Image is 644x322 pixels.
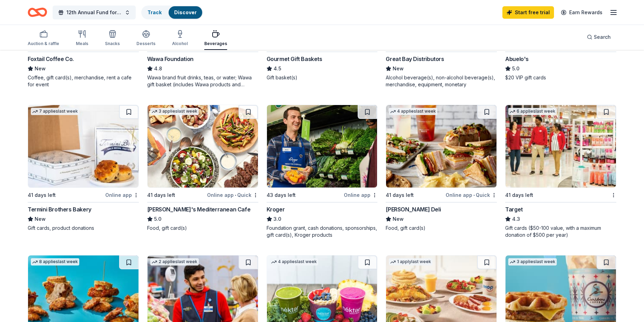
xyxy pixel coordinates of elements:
div: Gift cards, product donations [28,225,139,232]
div: Wawa brand fruit drinks, teas, or water; Wawa gift basket (includes Wawa products and coupons) [147,74,258,88]
button: Auction & raffle [28,27,59,50]
div: Online app Quick [446,191,497,199]
div: Beverages [204,41,227,46]
div: Gift basket(s) [267,74,378,81]
img: Image for Kroger [267,105,377,188]
span: • [235,192,236,198]
span: 5.0 [154,215,161,223]
div: Abuelo's [505,55,529,63]
a: Earn Rewards [557,6,607,19]
div: Alcohol [172,41,188,46]
button: Beverages [204,27,227,50]
div: Food, gift card(s) [386,225,497,232]
button: Search [581,30,616,44]
div: Online app Quick [207,191,258,199]
a: Discover [174,9,197,15]
div: [PERSON_NAME] Deli [386,205,441,214]
span: New [393,64,404,73]
div: 4 applies last week [389,108,437,115]
a: Image for Target6 applieslast week41 days leftTarget4.3Gift cards ($50-100 value, with a maximum ... [505,105,616,238]
div: Desserts [136,41,155,46]
div: Meals [76,41,88,46]
button: Desserts [136,27,155,50]
span: • [473,192,475,198]
span: 4.5 [274,64,281,73]
span: 4.8 [154,64,162,73]
div: Alcohol beverage(s), non-alcohol beverage(s), merchandise, equipment, monetary [386,74,497,88]
button: Alcohol [172,27,188,50]
a: Home [28,4,47,20]
a: Image for Termini Brothers Bakery7 applieslast week41 days leftOnline appTermini Brothers BakeryN... [28,105,139,232]
div: Online app [105,191,139,199]
div: Wawa Foundation [147,55,194,63]
button: Snacks [105,27,120,50]
div: 41 days left [28,191,56,199]
div: $20 VIP gift cards [505,74,616,81]
div: 7 applies last week [31,108,79,115]
div: Gourmet Gift Baskets [267,55,322,63]
div: 41 days left [147,191,175,199]
div: Auction & raffle [28,41,59,46]
div: Snacks [105,41,120,46]
div: 3 applies last week [508,258,557,266]
div: Foundation grant, cash donations, sponsorships, gift card(s), Kroger products [267,225,378,238]
span: Search [594,33,611,41]
div: 3 applies last week [150,108,199,115]
div: [PERSON_NAME]'s Mediterranean Cafe [147,205,250,214]
div: 2 applies last week [150,258,199,266]
div: 41 days left [386,191,414,199]
div: 43 days left [267,191,296,199]
div: 6 applies last week [508,108,557,115]
div: Great Bay Distributors [386,55,444,63]
div: 8 applies last week [31,258,79,266]
button: TrackDiscover [141,6,203,19]
span: 5.0 [512,64,519,73]
span: 4.3 [512,215,520,223]
span: 12th Annual Fund for Hope Gala Fundraiser [66,8,122,17]
img: Image for McAlister's Deli [386,105,497,188]
div: Termini Brothers Bakery [28,205,91,214]
a: Image for Taziki's Mediterranean Cafe3 applieslast week41 days leftOnline app•Quick[PERSON_NAME]'... [147,105,258,232]
span: New [35,64,46,73]
img: Image for Taziki's Mediterranean Cafe [147,105,258,188]
button: 12th Annual Fund for Hope Gala Fundraiser [53,6,136,19]
a: Start free trial [502,6,554,19]
a: Image for Kroger43 days leftOnline appKroger3.0Foundation grant, cash donations, sponsorships, gi... [267,105,378,238]
span: 3.0 [274,215,281,223]
img: Image for Termini Brothers Bakery [28,105,138,188]
div: Online app [344,191,377,199]
a: Image for McAlister's Deli4 applieslast week41 days leftOnline app•Quick[PERSON_NAME] DeliNewFood... [386,105,497,232]
div: Coffee, gift card(s), merchandise, rent a cafe for event [28,74,139,88]
div: Target [505,205,523,214]
span: New [393,215,404,223]
img: Image for Target [506,105,616,188]
div: 1 apply last week [389,258,432,266]
div: Kroger [267,205,285,214]
div: Gift cards ($50-100 value, with a maximum donation of $500 per year) [505,225,616,238]
div: 4 applies last week [270,258,318,266]
a: Track [147,9,162,15]
div: Food, gift card(s) [147,225,258,232]
span: New [35,215,46,223]
div: 41 days left [505,191,533,199]
div: Foxtail Coffee Co. [28,55,74,63]
button: Meals [76,27,88,50]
